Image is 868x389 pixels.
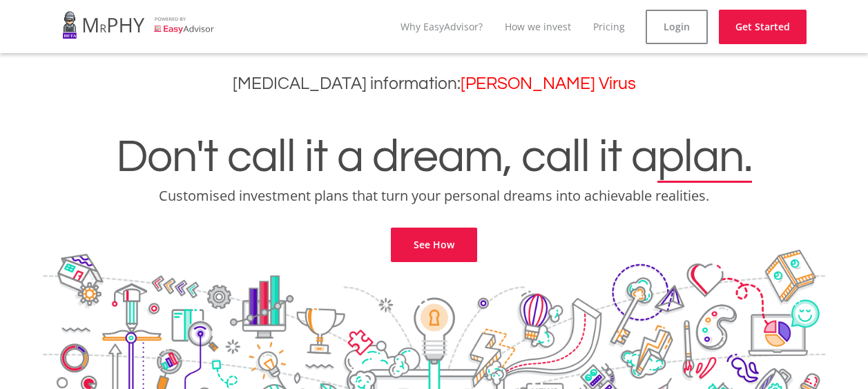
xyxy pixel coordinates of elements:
[461,75,636,92] a: [PERSON_NAME] Virus
[719,10,807,44] a: Get Started
[391,228,477,262] a: See How
[10,134,858,181] h1: Don't call it a dream, call it a
[10,74,858,94] h3: [MEDICAL_DATA] information:
[593,20,625,33] a: Pricing
[401,20,483,33] a: Why EasyAdvisor?
[505,20,571,33] a: How we invest
[657,134,752,181] span: plan.
[646,10,708,44] a: Login
[10,186,858,206] p: Customised investment plans that turn your personal dreams into achievable realities.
